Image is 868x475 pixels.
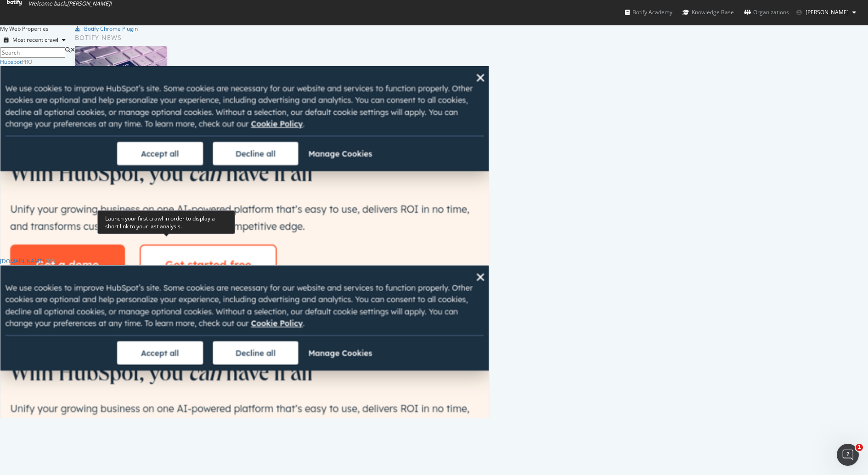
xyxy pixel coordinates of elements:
[744,8,789,17] div: Organizations
[806,8,849,16] span: Darwin Santos
[105,214,227,230] div: Launch your first crawl in order to display a short link to your last analysis.
[22,58,32,66] div: Pro
[75,46,167,94] img: Prepare for Black Friday 2025 by Prioritizing AI Search Visibility
[837,444,859,466] iframe: Intercom live chat
[75,33,269,43] div: Botify news
[856,444,863,451] span: 1
[45,257,55,265] div: Pro
[84,25,138,33] div: Botify Chrome Plugin
[0,66,489,457] img: hubspot.com
[12,37,58,43] div: Most recent crawl
[625,8,672,17] div: Botify Academy
[75,25,138,33] a: Botify Chrome Plugin
[682,8,734,17] div: Knowledge Base
[789,5,863,20] button: [PERSON_NAME]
